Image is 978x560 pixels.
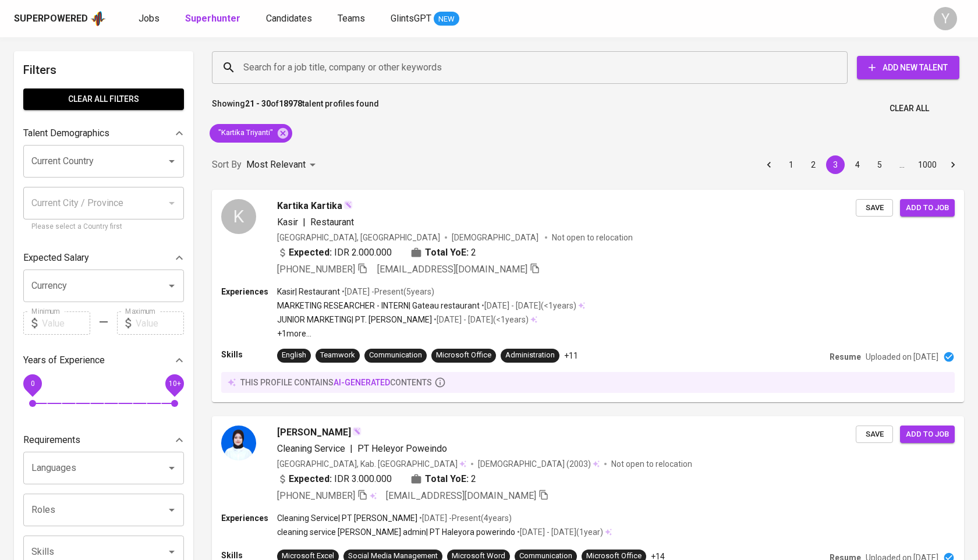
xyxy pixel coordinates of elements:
[452,232,540,243] span: [DEMOGRAPHIC_DATA]
[830,351,861,363] p: Resume
[221,349,277,360] p: Skills
[139,12,162,26] a: Jobs
[340,286,434,297] p: • [DATE] - Present ( 5 years )
[934,7,957,30] div: Y
[164,278,180,294] button: Open
[277,512,417,524] p: Cleaning Service | PT [PERSON_NAME]
[277,472,392,486] div: IDR 3.000.000
[892,159,911,171] div: …
[425,246,469,260] b: Total YoE:
[221,199,256,234] div: K
[944,155,962,174] button: Go to next page
[900,426,955,444] button: Add to job
[343,200,353,210] img: magic_wand.svg
[23,433,80,447] p: Requirements
[245,99,271,108] b: 21 - 30
[221,512,277,524] p: Experiences
[515,526,603,538] p: • [DATE] - [DATE] ( 1 year )
[866,61,950,75] span: Add New Talent
[277,490,355,501] span: [PHONE_NUMBER]
[14,10,106,27] a: Superpoweredapp logo
[436,350,491,361] div: Microsoft Office
[14,12,88,26] div: Superpowered
[277,328,585,339] p: +1 more ...
[277,199,342,213] span: Kartika Kartika
[862,201,887,215] span: Save
[221,426,256,460] img: fb87e214a05c15f7598f8a77488f1b08.jpg
[277,286,340,297] p: Kasir | Restaurant
[432,314,529,325] p: • [DATE] - [DATE] ( <1 years )
[168,380,180,388] span: 10+
[277,426,351,440] span: [PERSON_NAME]
[862,428,887,441] span: Save
[240,377,432,388] p: this profile contains contents
[90,10,106,27] img: app logo
[611,458,692,470] p: Not open to relocation
[320,350,355,361] div: Teamwork
[870,155,889,174] button: Go to page 5
[23,349,184,372] div: Years of Experience
[303,215,306,229] span: |
[139,13,160,24] span: Jobs
[210,124,292,143] div: "Kartika Triyanti"
[890,101,929,116] span: Clear All
[23,251,89,265] p: Expected Salary
[31,221,176,233] p: Please select a Country first
[782,155,800,174] button: Go to page 1
[564,350,578,361] p: +11
[289,246,332,260] b: Expected:
[277,458,466,470] div: [GEOGRAPHIC_DATA], Kab. [GEOGRAPHIC_DATA]
[478,458,600,470] div: (2003)
[471,472,476,486] span: 2
[277,300,480,311] p: MARKETING RESEARCHER - INTERN | Gateau restaurant
[221,286,277,297] p: Experiences
[857,56,959,79] button: Add New Talent
[425,472,469,486] b: Total YoE:
[866,351,938,363] p: Uploaded on [DATE]
[212,190,964,402] a: KKartika KartikaKasir|Restaurant[GEOGRAPHIC_DATA], [GEOGRAPHIC_DATA][DEMOGRAPHIC_DATA] Not open t...
[23,246,184,270] div: Expected Salary
[906,201,949,215] span: Add to job
[369,350,422,361] div: Communication
[338,13,365,24] span: Teams
[391,12,459,26] a: GlintsGPT NEW
[900,199,955,217] button: Add to job
[266,12,314,26] a: Candidates
[164,460,180,476] button: Open
[352,427,362,436] img: magic_wand.svg
[856,426,893,444] button: Save
[23,353,105,367] p: Years of Experience
[758,155,964,174] nav: pagination navigation
[885,98,934,119] button: Clear All
[42,311,90,335] input: Value
[30,380,34,388] span: 0
[246,154,320,176] div: Most Relevant
[23,126,109,140] p: Talent Demographics
[185,13,240,24] b: Superhunter
[310,217,354,228] span: Restaurant
[848,155,867,174] button: Go to page 4
[338,12,367,26] a: Teams
[480,300,576,311] p: • [DATE] - [DATE] ( <1 years )
[434,13,459,25] span: NEW
[856,199,893,217] button: Save
[552,232,633,243] p: Not open to relocation
[164,502,180,518] button: Open
[334,378,390,387] span: AI-generated
[33,92,175,107] span: Clear All filters
[282,350,306,361] div: English
[164,153,180,169] button: Open
[417,512,512,524] p: • [DATE] - Present ( 4 years )
[212,158,242,172] p: Sort By
[23,88,184,110] button: Clear All filters
[471,246,476,260] span: 2
[277,314,432,325] p: JUNIOR MARKETING | PT. [PERSON_NAME]
[185,12,243,26] a: Superhunter
[23,122,184,145] div: Talent Demographics
[277,526,515,538] p: cleaning service [PERSON_NAME] admin | PT Haleyora powerindo
[915,155,940,174] button: Go to page 1000
[210,127,280,139] span: "Kartika Triyanti"
[505,350,555,361] div: Administration
[478,458,566,470] span: [DEMOGRAPHIC_DATA]
[246,158,306,172] p: Most Relevant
